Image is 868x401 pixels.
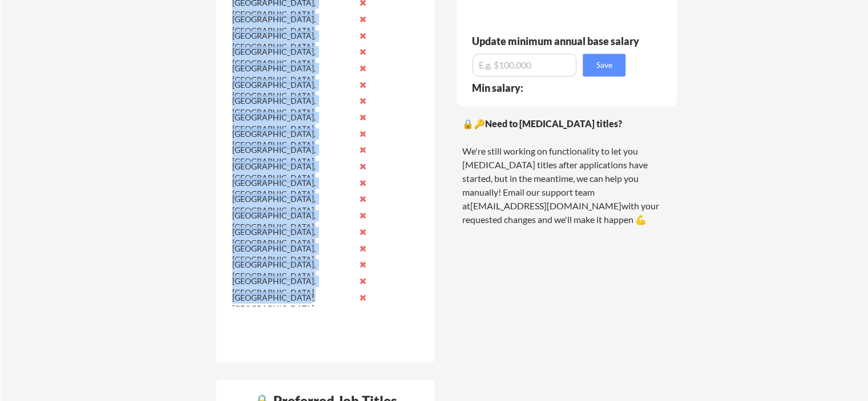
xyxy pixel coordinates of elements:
[232,292,353,314] div: [GEOGRAPHIC_DATA], [GEOGRAPHIC_DATA]
[232,14,353,36] div: [GEOGRAPHIC_DATA], [GEOGRAPHIC_DATA]
[232,128,353,151] div: [GEOGRAPHIC_DATA], [GEOGRAPHIC_DATA]
[485,118,622,129] strong: Need to [MEDICAL_DATA] titles?
[232,112,353,134] div: [GEOGRAPHIC_DATA], [GEOGRAPHIC_DATA]
[232,46,353,68] div: [GEOGRAPHIC_DATA], [GEOGRAPHIC_DATA]
[232,193,353,216] div: [GEOGRAPHIC_DATA], [GEOGRAPHIC_DATA]
[232,161,353,183] div: [GEOGRAPHIC_DATA], [GEOGRAPHIC_DATA]
[232,63,353,85] div: [GEOGRAPHIC_DATA], [GEOGRAPHIC_DATA]
[232,226,353,249] div: [GEOGRAPHIC_DATA], [GEOGRAPHIC_DATA]
[462,117,671,226] div: 🔒🔑 We're still working on functionality to let you [MEDICAL_DATA] titles after applications have ...
[232,30,353,52] div: [GEOGRAPHIC_DATA], [GEOGRAPHIC_DATA]
[232,177,353,200] div: [GEOGRAPHIC_DATA], [GEOGRAPHIC_DATA]
[232,79,353,102] div: [GEOGRAPHIC_DATA], [GEOGRAPHIC_DATA]
[232,259,353,281] div: [GEOGRAPHIC_DATA], [GEOGRAPHIC_DATA]
[232,276,353,298] div: [GEOGRAPHIC_DATA], [GEOGRAPHIC_DATA]
[472,82,523,94] strong: Min salary:
[232,144,353,167] div: [GEOGRAPHIC_DATA], [GEOGRAPHIC_DATA]
[232,243,353,265] div: [GEOGRAPHIC_DATA], [GEOGRAPHIC_DATA]
[470,200,621,211] a: [EMAIL_ADDRESS][DOMAIN_NAME]
[232,210,353,232] div: [GEOGRAPHIC_DATA], [GEOGRAPHIC_DATA]
[473,54,576,76] input: E.g. $100,000
[472,36,643,46] div: Update minimum annual base salary
[232,95,353,118] div: [GEOGRAPHIC_DATA], [GEOGRAPHIC_DATA]
[583,54,625,76] button: Save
